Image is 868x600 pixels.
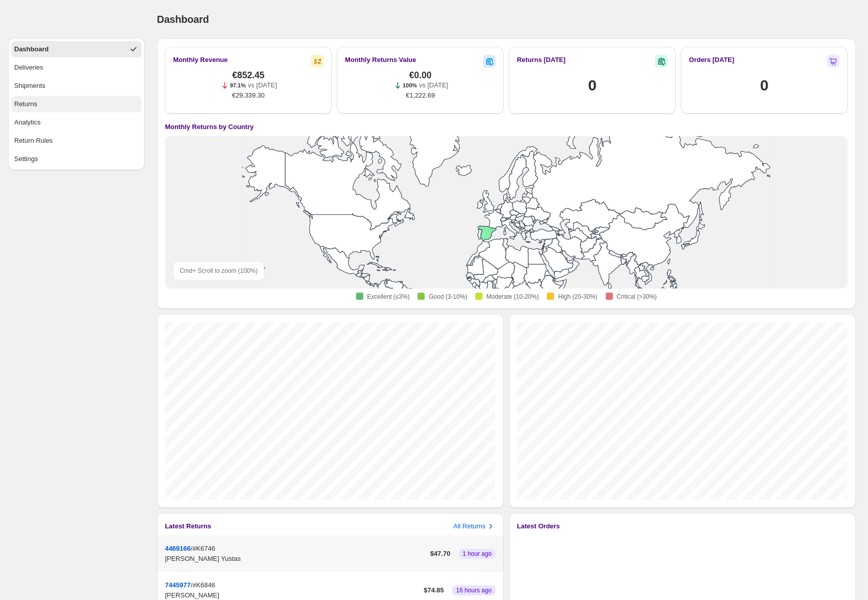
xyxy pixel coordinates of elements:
[345,55,416,65] h2: Monthly Returns Value
[165,122,254,132] h4: Monthly Returns by Country
[430,549,450,559] p: $ 47.70
[192,545,215,552] span: #K6746
[173,55,228,65] h2: Monthly Revenue
[409,70,432,80] span: €0.00
[14,99,38,109] div: Returns
[456,586,492,594] span: 16 hours ago
[14,62,43,73] div: Deliveries
[453,521,485,531] h3: All Returns
[14,44,49,54] div: Dashboard
[11,41,142,57] button: Dashboard
[192,581,215,589] span: #K6846
[165,554,426,564] p: [PERSON_NAME] Yustas
[424,585,444,595] p: $ 74.85
[230,82,246,88] span: 97.1%
[11,133,142,149] button: Return Rules
[165,544,426,564] div: /
[14,154,38,164] div: Settings
[517,521,560,531] h3: Latest Orders
[429,293,467,301] span: Good (3-10%)
[558,293,597,301] span: High (20-30%)
[487,293,539,301] span: Moderate (10-20%)
[11,114,142,131] button: Analytics
[248,80,277,90] p: vs [DATE]
[157,14,209,25] span: Dashboard
[14,117,41,128] div: Analytics
[165,521,211,531] h3: Latest Returns
[165,581,191,589] button: 7445977
[14,136,53,146] div: Return Rules
[760,75,768,96] h1: 0
[406,90,435,101] span: €1,222.69
[165,545,191,552] button: 4469166
[232,90,265,101] span: €29,339.30
[463,550,492,558] span: 1 hour ago
[517,55,566,65] h2: Returns [DATE]
[11,96,142,112] button: Returns
[419,80,448,90] p: vs [DATE]
[11,151,142,167] button: Settings
[232,70,265,80] span: €852.45
[14,81,45,91] div: Shipments
[173,261,264,280] div: Cmd + Scroll to zoom ( 100 %)
[367,293,410,301] span: Excellent (≤3%)
[617,293,657,301] span: Critical (>30%)
[689,55,734,65] h2: Orders [DATE]
[11,59,142,76] button: Deliveries
[403,82,417,88] span: 100%
[588,75,596,96] h1: 0
[11,78,142,94] button: Shipments
[453,521,496,531] button: All Returns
